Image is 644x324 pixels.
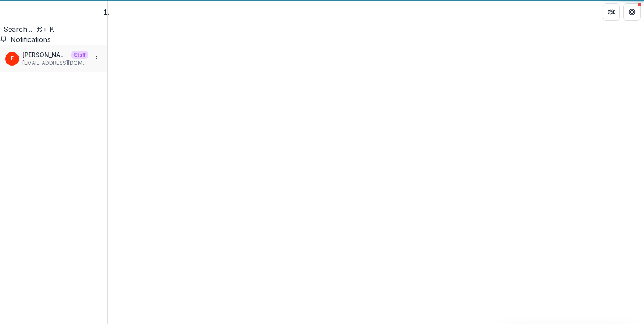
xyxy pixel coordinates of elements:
[71,51,88,59] p: Staff
[603,3,620,21] button: Partners
[22,59,88,67] p: [EMAIL_ADDRESS][DOMAIN_NAME]
[3,25,32,33] span: Search...
[36,24,54,34] div: ⌘ + K
[11,56,14,61] div: Fanny
[623,3,641,21] button: Get Help
[22,50,68,59] p: [PERSON_NAME]
[111,7,142,17] nav: breadcrumb
[92,54,102,64] button: More
[10,35,51,44] span: Notifications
